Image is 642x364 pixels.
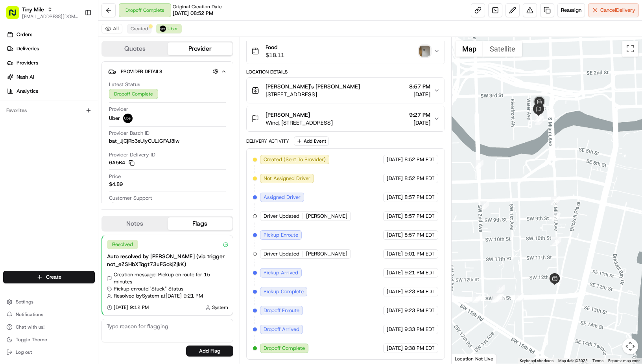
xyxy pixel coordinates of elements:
[27,75,129,83] div: Start new chat
[109,106,128,113] span: Provider
[306,250,347,257] span: [PERSON_NAME]
[409,83,430,90] span: 8:57 PM
[264,194,301,201] span: Assigned Driver
[266,90,360,98] span: [STREET_ADDRESS]
[168,217,233,230] button: Flags
[266,51,284,59] span: $18.11
[456,41,483,57] button: Show street map
[264,288,304,295] span: Pickup Complete
[404,307,435,314] span: 9:23 PM EDT
[63,111,129,125] a: 💻API Documentation
[168,26,178,32] span: Uber
[17,88,38,95] span: Analytics
[515,293,524,301] div: 12
[22,6,44,13] span: Tiny Mile
[22,13,78,20] span: [EMAIL_ADDRESS][DOMAIN_NAME]
[535,116,544,125] div: 19
[101,24,122,33] button: All
[558,358,588,363] span: Map data ©2025
[264,307,299,314] span: Dropoff Enroute
[622,41,638,57] button: Toggle fullscreen view
[404,232,435,239] span: 8:57 PM EDT
[475,160,483,169] div: 2
[3,71,98,83] a: Nash AI
[131,26,148,32] span: Created
[3,104,95,117] div: Favorites
[247,78,445,103] button: [PERSON_NAME]'s [PERSON_NAME][STREET_ADDRESS]8:57 PM[DATE]
[622,338,638,354] button: Map camera controls
[588,3,639,17] button: CancelDelivery
[592,358,603,363] a: Terms (opens in new tab)
[17,74,34,81] span: Nash AI
[404,345,435,352] span: 9:38 PM EDT
[404,250,435,257] span: 9:01 PM EDT
[114,292,159,300] span: Resolved by System
[552,212,560,221] div: 16
[387,345,403,352] span: [DATE]
[294,136,329,146] button: Add Event
[8,115,14,121] div: 📗
[3,309,95,320] button: Notifications
[173,4,222,10] span: Original Creation Date
[404,288,435,295] span: 9:23 PM EDT
[3,28,98,41] a: Orders
[66,115,73,121] div: 💻
[404,175,435,182] span: 8:52 PM EDT
[186,346,233,357] button: Add Flag
[404,194,435,201] span: 8:57 PM EDT
[387,194,403,201] span: [DATE]
[16,349,32,355] span: Log out
[16,324,44,330] span: Chat with us!
[266,83,360,90] span: [PERSON_NAME]'s [PERSON_NAME]
[27,83,100,89] div: We're available if you need us!
[20,51,130,59] input: Clear
[496,285,505,293] div: 11
[387,156,403,163] span: [DATE]
[472,294,481,303] div: 5
[16,311,43,318] span: Notifications
[557,3,585,17] button: Reassign
[452,354,497,364] div: Location Not Live
[264,269,298,276] span: Pickup Arrived
[102,217,168,230] button: Notes
[387,213,403,220] span: [DATE]
[109,81,140,88] span: Latest Status
[404,213,435,220] span: 8:57 PM EDT
[17,59,38,66] span: Providers
[109,115,120,122] span: Uber
[109,159,135,166] button: 6A5B4
[74,114,126,122] span: API Documentation
[264,156,326,163] span: Created (Sent To Provider)
[246,138,289,144] div: Delivery Activity
[3,347,95,358] button: Log out
[3,271,95,283] button: Create
[608,358,640,363] a: Report a map error
[156,24,182,33] button: Uber
[404,269,435,276] span: 9:21 PM EDT
[409,111,430,119] span: 9:27 PM
[266,119,333,127] span: Wind, [STREET_ADDRESS]
[16,114,60,122] span: Knowledge Base
[264,213,299,220] span: Driver Updated
[3,3,81,22] button: Tiny Mile[EMAIL_ADDRESS][DOMAIN_NAME]
[107,240,138,249] div: Resolved
[109,151,155,158] span: Provider Delivery ID
[454,353,480,364] img: Google
[212,304,228,311] span: System
[107,252,228,268] div: Auto resolved by [PERSON_NAME] (via trigger not_eZSHbXTqgt73uFGokjZjkK)
[3,57,98,69] a: Providers
[3,296,95,307] button: Settings
[114,271,228,285] span: Creation message: Pickup en route for 15 minutes
[483,41,522,57] button: Show satellite imagery
[109,181,123,188] span: $4.89
[266,111,310,119] span: [PERSON_NAME]
[78,133,95,139] span: Pylon
[8,8,24,24] img: Nash
[409,119,430,127] span: [DATE]
[480,201,489,210] div: 1
[491,294,500,303] div: 8
[387,250,403,257] span: [DATE]
[5,111,63,125] a: 📗Knowledge Base
[3,322,95,333] button: Chat with us!
[247,106,445,131] button: [PERSON_NAME]Wind, [STREET_ADDRESS]9:27 PM[DATE]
